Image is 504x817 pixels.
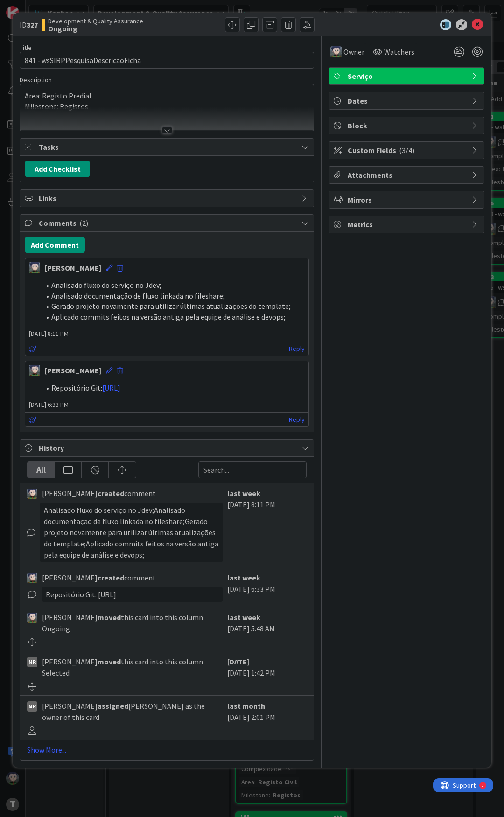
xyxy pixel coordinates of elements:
[42,700,223,723] span: [PERSON_NAME] [PERSON_NAME] as the owner of this card
[25,329,308,339] span: [DATE] 8:11 PM
[27,573,37,583] img: LS
[348,219,467,230] span: Metrics
[227,700,307,735] div: [DATE] 2:01 PM
[27,657,37,667] div: MR
[384,46,414,57] span: Watchers
[98,657,121,666] b: moved
[20,76,52,84] span: Description
[25,237,85,253] button: Add Comment
[27,489,37,499] img: LS
[227,488,307,562] div: [DATE] 8:11 PM
[27,701,37,712] div: MR
[25,400,308,410] span: [DATE] 6:33 PM
[42,488,156,499] span: [PERSON_NAME] comment
[348,95,467,106] span: Dates
[20,19,38,30] span: ID
[227,489,260,498] b: last week
[227,573,260,582] b: last week
[198,461,307,478] input: Search...
[25,101,309,112] p: Milestone: Registos
[40,280,305,291] li: Analisado fluxo do serviço no Jdev;
[40,383,305,393] li: Repositório Git:
[49,4,51,11] div: 2
[29,365,40,376] img: LS
[289,414,305,426] a: Reply
[39,442,297,454] span: History
[25,161,90,177] button: Add Checklist
[45,262,101,273] div: [PERSON_NAME]
[348,194,467,205] span: Mirrors
[98,613,121,622] b: moved
[29,262,40,273] img: LS
[27,613,37,623] img: LS
[227,656,307,691] div: [DATE] 1:42 PM
[227,657,249,666] b: [DATE]
[42,612,223,634] span: [PERSON_NAME] this card into this column Ongoing
[39,193,297,204] span: Links
[348,169,467,181] span: Attachments
[27,20,38,29] b: 327
[289,343,305,355] a: Reply
[40,503,223,562] div: Analisado fluxo do serviço no Jdev;Analisado documentação de fluxo linkada no fileshare;Gerado pr...
[98,701,128,711] b: assigned
[28,462,55,478] div: All
[227,613,260,622] b: last week
[20,1,42,13] span: Support
[20,52,314,69] input: type card name here...
[399,146,414,155] span: ( 3/4 )
[39,217,297,229] span: Comments
[98,489,124,498] b: created
[227,572,307,602] div: [DATE] 6:33 PM
[227,612,307,646] div: [DATE] 5:48 AM
[343,46,364,57] span: Owner
[45,365,101,376] div: [PERSON_NAME]
[40,291,305,301] li: Analisado documentação de fluxo linkada no fileshare;
[40,312,305,322] li: Aplicado commits feitos na versão antiga pela equipe de análise e devops;
[39,141,297,153] span: Tasks
[102,383,120,392] a: [URL]
[40,301,305,312] li: Gerado projeto novamente para utilizar últimas atualizações do template;
[48,25,143,32] b: Ongoing
[348,70,467,82] span: Serviço
[42,572,156,583] span: [PERSON_NAME] comment
[20,43,32,52] label: Title
[227,701,265,711] b: last month
[79,218,88,228] span: ( 2 )
[348,120,467,131] span: Block
[98,573,124,582] b: created
[42,587,223,602] div: Repositório Git: [URL]
[42,656,223,678] span: [PERSON_NAME] this card into this column Selected
[27,744,307,755] a: Show More...
[48,17,143,25] span: Development & Quality Assurance
[348,145,467,156] span: Custom Fields
[330,46,342,57] img: LS
[25,91,309,101] p: Area: Registo Predial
